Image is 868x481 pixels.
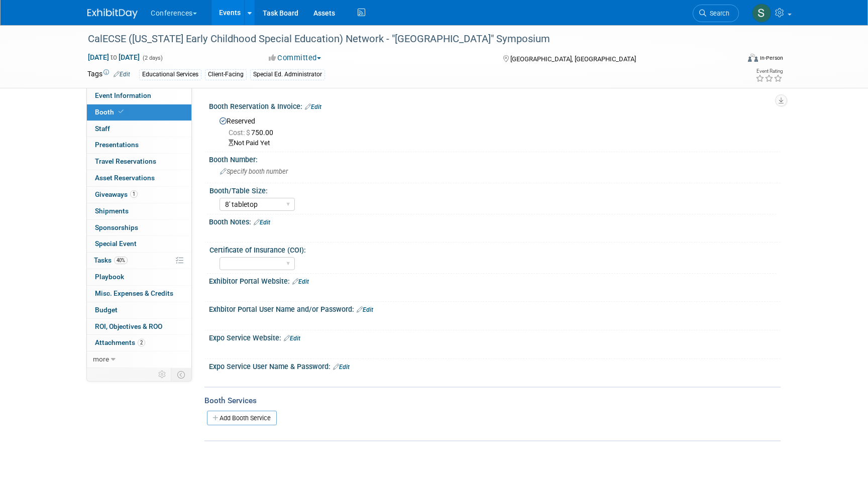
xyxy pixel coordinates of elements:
span: Asset Reservations [95,174,155,182]
span: Giveaways [95,190,138,198]
img: Sophie Buffo [752,4,771,23]
a: Special Event [87,236,191,252]
div: Booth Reservation & Invoice: [209,99,781,112]
div: Certificate of Insurance (COI): [209,243,776,255]
div: Client-Facing [205,69,247,80]
a: Edit [114,71,130,78]
span: 1 [130,190,138,198]
a: Edit [357,306,373,313]
span: 2 [138,339,145,346]
div: Event Format [680,52,783,67]
span: Tasks [94,256,128,264]
span: 40% [114,257,128,264]
a: Misc. Expenses & Credits [87,286,191,302]
div: Event Rating [755,69,783,74]
span: Shipments [95,207,129,215]
div: Booth Services [204,395,781,406]
div: Booth Number: [209,152,781,165]
a: Booth [87,104,191,121]
span: Presentations [95,141,139,149]
div: Booth Notes: [209,214,781,227]
span: Cost: $ [229,129,251,137]
span: Sponsorships [95,223,138,231]
span: Specify booth number [220,168,288,175]
span: Special Event [95,239,137,248]
div: Expo Service Website: [209,330,781,343]
a: Shipments [87,203,191,219]
span: Staff [95,125,110,133]
span: Event Information [95,91,151,99]
span: more [93,355,109,363]
i: Booth reservation complete [119,109,124,114]
a: Attachments2 [87,335,191,351]
span: Misc. Expenses & Credits [95,289,173,297]
a: Edit [333,364,350,371]
a: Presentations [87,137,191,153]
a: Add Booth Service [207,411,277,425]
div: Exhbitor Portal User Name and/or Password: [209,302,781,315]
td: Tags [87,69,130,80]
span: to [109,53,119,61]
img: Format-Inperson.png [748,54,758,62]
button: Committed [265,53,325,63]
a: Event Information [87,88,191,104]
a: more [87,351,191,368]
a: Budget [87,302,191,318]
span: [DATE] [DATE] [87,53,140,62]
div: In-Person [759,54,783,62]
span: Booth [95,108,126,116]
div: Exhibitor Portal Website: [209,274,781,287]
span: Search [706,10,729,17]
a: Travel Reservations [87,154,191,170]
a: Edit [254,219,270,226]
a: Playbook [87,269,191,285]
span: Playbook [95,273,124,281]
span: 750.00 [229,129,277,137]
a: Asset Reservations [87,170,191,186]
td: Toggle Event Tabs [171,368,192,381]
td: Personalize Event Tab Strip [154,368,171,381]
div: Educational Services [139,69,201,80]
a: Search [693,5,739,22]
div: Reserved [216,113,773,148]
span: Travel Reservations [95,157,156,165]
span: Attachments [95,338,145,346]
a: Staff [87,121,191,137]
div: Not Paid Yet [229,139,773,148]
div: Special Ed. Administrator [250,69,325,80]
a: Giveaways1 [87,187,191,203]
span: (2 days) [142,55,163,61]
a: ROI, Objectives & ROO [87,319,191,335]
img: ExhibitDay [87,9,138,19]
a: Edit [305,103,321,110]
a: Sponsorships [87,220,191,236]
div: Booth/Table Size: [209,183,776,196]
a: Tasks40% [87,253,191,269]
div: CalECSE ([US_STATE] Early Childhood Special Education) Network - "[GEOGRAPHIC_DATA]" Symposium [84,30,724,48]
span: Budget [95,306,118,314]
div: Expo Service User Name & Password: [209,359,781,372]
a: Edit [292,278,309,285]
span: [GEOGRAPHIC_DATA], [GEOGRAPHIC_DATA] [510,55,636,63]
span: ROI, Objectives & ROO [95,322,162,330]
a: Edit [284,335,300,342]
